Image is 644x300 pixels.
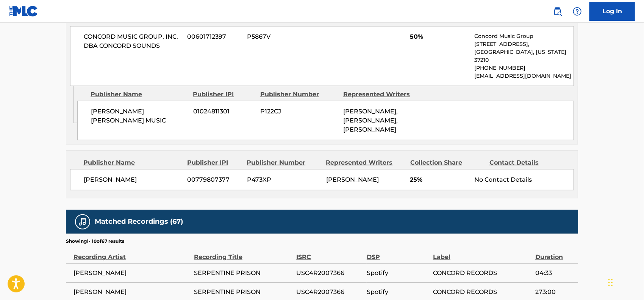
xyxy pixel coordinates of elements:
[410,175,469,184] span: 25%
[608,271,613,294] div: Drag
[367,287,429,297] span: Spotify
[194,269,292,278] span: SERPENTINE PRISON
[78,217,87,226] img: Matched Recordings
[535,287,574,297] span: 273:00
[73,269,190,278] span: [PERSON_NAME]
[91,90,187,99] div: Publisher Name
[573,7,582,16] img: help
[188,32,241,41] span: 00601712397
[296,245,363,262] div: ISRC
[475,72,574,80] p: [EMAIL_ADDRESS][DOMAIN_NAME]
[489,158,563,167] div: Contact Details
[296,287,363,297] span: USC4R2007366
[475,48,574,64] p: [GEOGRAPHIC_DATA], [US_STATE] 37210
[326,176,379,183] span: [PERSON_NAME]
[194,245,292,262] div: Recording Title
[475,40,574,48] p: [STREET_ADDRESS],
[73,287,190,297] span: [PERSON_NAME]
[247,175,320,184] span: P473XP
[296,269,363,278] span: USC4R2007366
[475,64,574,72] p: [PHONE_NUMBER]
[194,287,292,297] span: SERPENTINE PRISON
[193,90,255,99] div: Publisher IPI
[247,158,320,167] div: Publisher Number
[433,245,531,262] div: Label
[475,32,574,40] p: Concord Music Group
[535,245,574,262] div: Duration
[84,175,182,184] span: [PERSON_NAME]
[553,7,562,16] img: search
[343,90,420,99] div: Represented Writers
[343,108,398,133] span: [PERSON_NAME], [PERSON_NAME], [PERSON_NAME]
[367,245,429,262] div: DSP
[433,269,531,278] span: CONCORD RECORDS
[73,245,190,262] div: Recording Artist
[66,238,124,245] p: Showing 1 - 10 of 67 results
[535,269,574,278] span: 04:33
[410,32,469,41] span: 50%
[606,264,644,300] iframe: Chat Widget
[84,32,182,50] span: CONCORD MUSIC GROUP, INC. DBA CONCORD SOUNDS
[570,4,585,19] div: Help
[83,158,181,167] div: Publisher Name
[550,4,565,19] a: Public Search
[589,2,635,21] a: Log In
[193,107,255,116] span: 01024811301
[9,6,38,17] img: MLC Logo
[410,158,484,167] div: Collection Share
[326,158,405,167] div: Represented Writers
[188,175,241,184] span: 00779807377
[260,90,338,99] div: Publisher Number
[367,269,429,278] span: Spotify
[247,32,320,41] span: P5867V
[433,287,531,297] span: CONCORD RECORDS
[95,217,183,226] h5: Matched Recordings (67)
[475,175,574,184] div: No Contact Details
[187,158,241,167] div: Publisher IPI
[260,107,338,116] span: P122CJ
[91,107,188,125] span: [PERSON_NAME] [PERSON_NAME] MUSIC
